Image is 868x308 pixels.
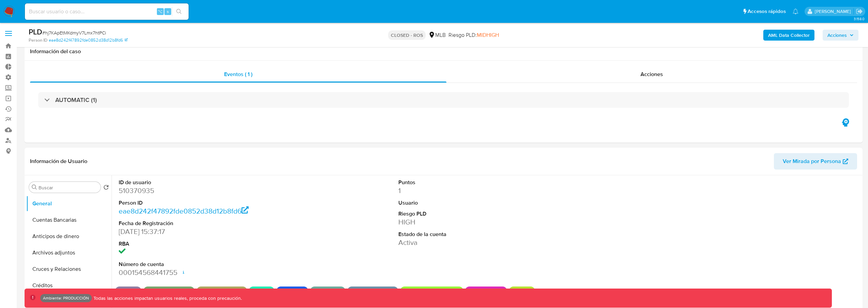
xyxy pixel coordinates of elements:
[119,268,298,277] dd: 000154568441755
[398,199,578,207] dt: Usuario
[641,70,663,78] span: Acciones
[49,37,128,43] a: eae8d242f47892fde0852d38d12b8fd6
[119,186,298,195] dd: 510370935
[167,8,169,15] span: s
[172,7,186,16] button: search-icon
[398,217,578,227] dd: HIGH
[119,261,298,268] dt: Número de cuenta
[119,179,298,186] dt: ID de usuario
[26,195,112,212] button: General
[92,295,242,302] p: Todas las acciones impactan usuarios reales, proceda con precaución.
[748,8,786,15] span: Accesos rápidos
[119,206,249,216] a: eae8d242f47892fde0852d38d12b8fd6
[398,238,578,247] dd: Activa
[39,185,98,191] input: Buscar
[55,96,97,104] h3: AUTOMATIC (1)
[768,30,810,41] b: AML Data Collector
[783,153,841,170] span: Ver Mirada por Persona
[119,220,298,227] dt: Fecha de Registración
[856,8,863,15] a: Salir
[823,30,858,41] button: Acciones
[388,30,426,40] p: CLOSED - ROS
[119,199,298,207] dt: Person ID
[30,48,857,55] h1: Información del caso
[398,179,578,186] dt: Puntos
[26,277,112,294] button: Créditos
[763,30,814,41] button: AML Data Collector
[398,231,578,238] dt: Estado de la cuenta
[38,92,849,108] div: AUTOMATIC (1)
[29,26,42,37] b: PLD
[32,185,37,190] button: Buscar
[774,153,857,170] button: Ver Mirada por Persona
[26,245,112,261] button: Archivos adjuntos
[26,261,112,277] button: Cruces y Relaciones
[448,31,499,39] span: Riesgo PLD:
[793,9,798,14] a: Notificaciones
[224,70,252,78] span: Eventos ( 1 )
[103,185,109,192] button: Volver al orden por defecto
[827,30,847,41] span: Acciones
[30,158,87,165] h1: Información de Usuario
[158,8,163,15] span: ⌥
[43,297,89,299] p: Ambiente: PRODUCCIÓN
[477,31,499,39] span: MIDHIGH
[26,212,112,228] button: Cuentas Bancarias
[25,7,189,16] input: Buscar usuario o caso...
[815,8,853,15] p: kevin.palacios@mercadolibre.com
[398,210,578,218] dt: Riesgo PLD
[119,240,298,248] dt: RBA
[119,227,298,236] dd: [DATE] 15:37:17
[428,31,446,39] div: MLB
[26,228,112,245] button: Anticipos de dinero
[42,29,106,36] span: # hj7KApEtMKdmyV7Lmx7htPCi
[29,37,47,43] b: Person ID
[398,186,578,195] dd: 1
